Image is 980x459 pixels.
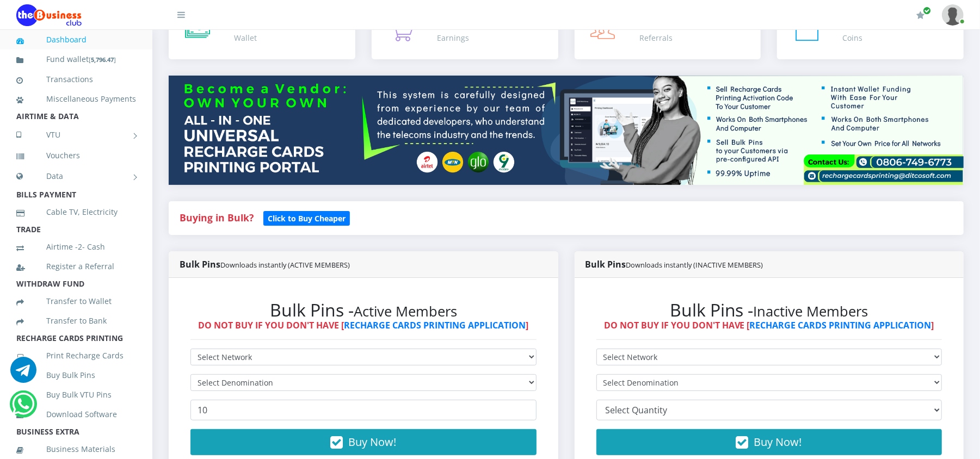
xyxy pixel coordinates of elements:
[263,211,350,224] a: Click to Buy Cheaper
[234,32,268,44] div: Wallet
[16,308,136,333] a: Transfer to Bank
[190,400,537,420] input: Enter Quantity
[16,47,136,72] a: Fund wallet[5,796.47]
[16,200,136,225] a: Cable TV, Electricity
[13,399,35,417] a: Chat for support
[91,55,114,64] b: 5,796.47
[16,143,136,168] a: Vouchers
[437,32,515,44] div: Earnings
[372,5,558,59] a: ₦410.70/₦4,510 Earnings
[596,300,942,320] h2: Bulk Pins -
[750,319,932,331] a: RECHARGE CARDS PRINTING APPLICATION
[180,258,350,270] strong: Bulk Pins
[16,254,136,279] a: Register a Referral
[575,5,761,59] a: 0/0 Referrals
[626,260,763,270] small: Downloads instantly (INACTIVE MEMBERS)
[198,319,528,331] strong: DO NOT BUY IF YOU DON'T HAVE [ ]
[16,402,136,427] a: Download Software
[585,258,763,270] strong: Bulk Pins
[16,234,136,259] a: Airtime -2- Cash
[16,363,136,388] a: Buy Bulk Pins
[268,213,346,224] b: Click to Buy Cheaper
[89,55,116,64] small: [ ]
[16,343,136,368] a: Print Recharge Cards
[16,121,136,148] a: VTU
[344,319,526,331] a: RECHARGE CARDS PRINTING APPLICATION
[220,260,350,270] small: Downloads instantly (ACTIVE MEMBERS)
[16,382,136,407] a: Buy Bulk VTU Pins
[604,319,934,331] strong: DO NOT BUY IF YOU DON'T HAVE [ ]
[169,5,355,59] a: ₦5,796 Wallet
[10,365,36,383] a: Chat for support
[942,4,964,26] img: User
[842,32,864,44] div: Coins
[923,7,931,15] span: Renew/Upgrade Subscription
[16,4,82,26] img: Logo
[180,211,254,224] strong: Buying in Bulk?
[916,11,924,20] i: Renew/Upgrade Subscription
[16,67,136,92] a: Transactions
[16,163,136,190] a: Data
[754,435,802,449] span: Buy Now!
[640,32,673,44] div: Referrals
[190,300,537,320] h2: Bulk Pins -
[596,429,942,455] button: Buy Now!
[348,435,396,449] span: Buy Now!
[16,27,136,52] a: Dashboard
[16,289,136,314] a: Transfer to Wallet
[190,429,537,455] button: Buy Now!
[354,302,457,321] small: Active Members
[754,302,868,321] small: Inactive Members
[16,86,136,111] a: Miscellaneous Payments
[169,76,964,184] img: multitenant_rcp.png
